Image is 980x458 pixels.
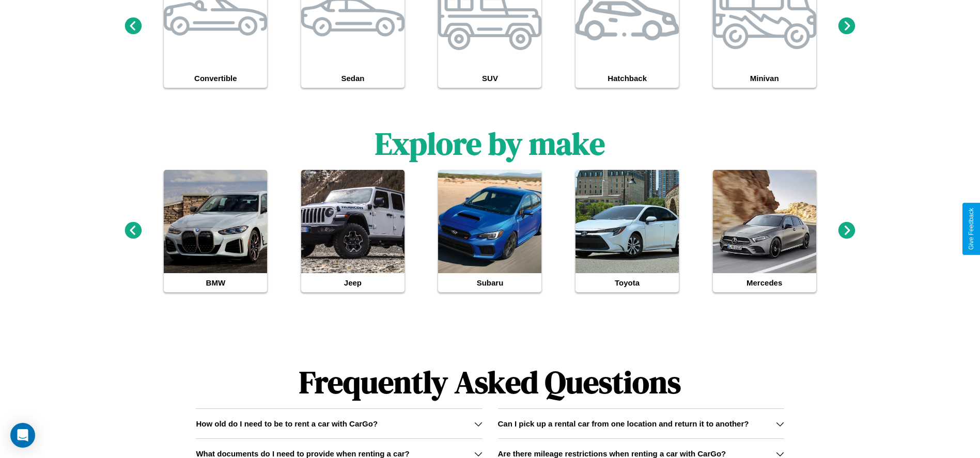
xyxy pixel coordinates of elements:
[713,273,816,292] h4: Mercedes
[196,449,409,458] h3: What documents do I need to provide when renting a car?
[375,122,605,165] h1: Explore by make
[196,419,378,428] h3: How old do I need to be to rent a car with CarGo?
[301,273,405,292] h4: Jeep
[968,208,975,250] div: Give Feedback
[713,69,816,88] h4: Minivan
[10,423,35,448] div: Open Intercom Messenger
[438,273,541,292] h4: Subaru
[164,273,267,292] h4: BMW
[196,356,784,408] h1: Frequently Asked Questions
[498,419,749,428] h3: Can I pick up a rental car from one location and return it to another?
[575,69,679,88] h4: Hatchback
[498,449,726,458] h3: Are there mileage restrictions when renting a car with CarGo?
[301,69,405,88] h4: Sedan
[164,69,267,88] h4: Convertible
[575,273,679,292] h4: Toyota
[438,69,541,88] h4: SUV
